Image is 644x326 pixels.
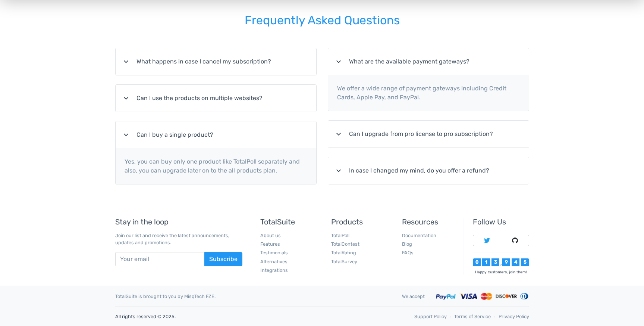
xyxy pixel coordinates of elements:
div: 5 [521,258,529,266]
summary: expand_moreWhat are the available payment gateways? [328,48,529,75]
a: TotalRating [331,250,356,255]
summary: expand_moreIn case I changed my mind, do you offer a refund? [328,157,529,184]
p: We offer a wide range of payment gateways including Credit Cards, Apple Pay, and PayPal. [328,75,529,111]
summary: expand_moreCan I upgrade from pro license to pro subscription? [328,121,529,148]
div: 3 [491,258,499,266]
i: expand_more [122,130,131,139]
a: Documentation [402,233,436,238]
i: expand_more [122,94,131,103]
a: Blog [402,241,412,247]
div: 4 [512,258,519,266]
a: Integrations [260,267,288,273]
div: 9 [502,258,510,266]
img: Accepted payment methods [436,292,529,301]
img: Follow TotalSuite on Twitter [484,237,490,243]
summary: expand_moreCan I buy a single product? [116,121,316,148]
div: Happy customers, join them! [473,269,529,275]
a: Terms of Service [454,313,491,320]
p: Join our list and receive the latest announcements, updates and promotions. [115,232,242,246]
summary: expand_moreCan I use the products on multiple websites? [116,85,316,112]
a: Alternatives [260,259,288,264]
span: ‐ [494,313,495,320]
a: TotalContest [331,241,359,247]
p: Yes, you can buy only one product like TotalPoll separately and also, you can upgrade later on to... [116,148,316,184]
i: expand_more [334,130,343,139]
div: 0 [473,258,481,266]
h5: Resources [402,218,458,226]
h5: Follow Us [473,218,529,226]
span: ‐ [450,313,451,320]
div: 1 [482,258,490,266]
div: , [499,261,502,266]
div: We accept [396,293,430,300]
h2: Frequently Asked Questions [115,3,529,37]
a: TotalSurvey [331,259,357,264]
a: Features [260,241,280,247]
p: All rights reserved © 2025. [115,313,317,320]
a: FAQs [402,250,414,255]
a: Support Policy [414,313,447,320]
summary: expand_moreWhat happens in case I cancel my subscription? [116,48,316,75]
i: expand_more [334,57,343,66]
h5: TotalSuite [260,218,316,226]
div: TotalSuite is brought to you by MisqTech FZE. [110,293,396,300]
a: Privacy Policy [499,313,529,320]
a: About us [260,233,281,238]
i: expand_more [334,166,343,175]
img: Follow TotalSuite on Github [512,237,518,243]
button: Subscribe [204,252,242,266]
input: Your email [115,252,205,266]
i: expand_more [122,57,131,66]
h5: Products [331,218,387,226]
a: TotalPoll [331,233,349,238]
a: Testimonials [260,250,288,255]
h5: Stay in the loop [115,218,242,226]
